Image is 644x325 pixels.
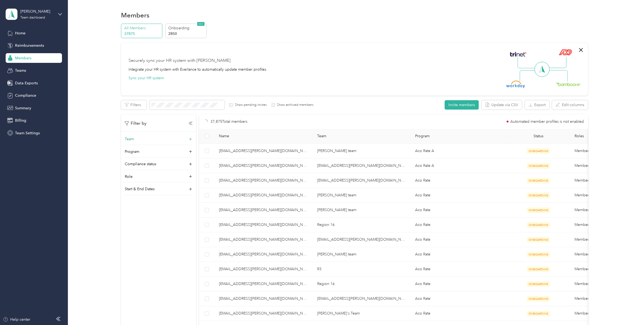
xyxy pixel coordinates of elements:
[506,129,570,144] th: Status
[527,222,550,228] span: ONBOARDING
[125,174,133,179] p: Role
[411,188,506,203] td: Aco Rate
[313,291,411,306] td: llagos@acosta.com
[411,232,506,247] td: Aco Rate
[445,100,479,110] button: Invite members
[233,103,267,107] label: Show pending invites
[313,129,411,144] th: Team
[15,130,40,136] span: Team Settings
[219,237,309,243] span: [EMAIL_ADDRESS][PERSON_NAME][DOMAIN_NAME]
[527,193,550,198] span: ONBOARDING
[125,136,134,142] p: Team
[219,178,309,183] span: [EMAIL_ADDRESS][PERSON_NAME][DOMAIN_NAME]
[219,134,309,138] span: Name
[411,291,506,306] td: Aco Rate
[411,144,506,158] td: Aco Rate A
[219,163,309,169] span: [EMAIL_ADDRESS][PERSON_NAME][DOMAIN_NAME]
[411,173,506,188] td: Aco Rate
[15,43,44,48] span: Reimbursements
[313,144,411,158] td: Amy Parks's team
[219,207,309,213] span: [EMAIL_ADDRESS][PERSON_NAME][DOMAIN_NAME]
[219,222,309,228] span: [EMAIL_ADDRESS][PERSON_NAME][DOMAIN_NAME]
[3,317,30,322] button: Help center
[552,100,588,110] button: Edit columns
[527,237,550,243] span: ONBOARDING
[129,57,230,64] div: Securely sync your HR system with [PERSON_NAME]
[215,173,313,188] td: aallen14@acosta.com
[506,81,525,88] img: Workday
[219,310,309,316] span: [EMAIL_ADDRESS][PERSON_NAME][DOMAIN_NAME]
[313,158,411,173] td: rmendoza@acosta.com
[527,281,550,287] span: ONBOARDING
[549,70,568,82] img: Line Right Down
[313,203,411,218] td: David Graves's team
[527,311,550,316] span: ONBOARDING
[215,158,313,173] td: aallen12@acosta.com
[507,232,570,247] td: ONBOARDING
[215,291,313,306] td: aburchfield@acosta.com
[124,25,161,31] p: All Members
[15,105,31,111] span: Summary
[507,158,570,173] td: ONBOARDING
[411,203,506,218] td: Aco Rate
[215,188,313,203] td: aanderson12@acosta.com
[129,67,267,72] div: Integrate your HR system with Everlance to automatically update member profiles.
[559,49,572,55] img: ADP
[129,75,164,81] button: Sync your HR system
[507,306,570,321] td: ONBOARDING
[124,31,161,37] p: 37875
[507,203,570,218] td: ONBOARDING
[548,57,566,68] img: Line Right Up
[313,277,411,291] td: Region 16
[527,163,550,169] span: ONBOARDING
[481,100,522,110] button: Update via CSV
[527,252,550,257] span: ONBOARDING
[15,118,26,123] span: Billing
[215,203,313,218] td: aanderson13@acosta.com
[313,247,411,262] td: Laura Vadala's team
[507,188,570,203] td: ONBOARDING
[125,186,155,192] p: Start & End Dates
[527,266,550,272] span: ONBOARDING
[215,129,313,144] th: Name
[15,30,25,36] span: Home
[614,295,644,325] iframe: Everlance-gr Chat Button Frame
[121,100,147,110] button: Filters
[510,120,584,124] span: Automated member profiles is not enabled
[313,173,411,188] td: bhogshire@acosta.com
[527,296,550,302] span: ONBOARDING
[313,218,411,232] td: Region 16
[507,144,570,158] td: ONBOARDING
[125,149,139,154] p: Program
[507,262,570,277] td: ONBOARDING
[313,188,411,203] td: Laura Vadala's team
[527,148,550,154] span: ONBOARDING
[411,277,506,291] td: Aco Rate
[507,247,570,262] td: ONBOARDING
[168,31,205,37] p: 2850
[275,103,313,107] label: Show archived members
[507,218,570,232] td: ONBOARDING
[527,178,550,183] span: ONBOARDING
[215,144,313,158] td: aahmad@acosta.com
[15,80,38,86] span: Data Exports
[215,306,313,321] td: acabrera@acosta.com
[219,296,309,302] span: [EMAIL_ADDRESS][PERSON_NAME][DOMAIN_NAME]
[509,50,528,58] img: Trinet
[215,218,313,232] td: aarmstrong5@acosta.com
[527,207,550,213] span: ONBOARDING
[518,57,536,68] img: Line Left Up
[219,281,309,287] span: [EMAIL_ADDRESS][PERSON_NAME][DOMAIN_NAME]
[125,161,156,167] p: Compliance status
[219,148,309,154] span: [EMAIL_ADDRESS][PERSON_NAME][DOMAIN_NAME]
[125,120,147,127] p: Filter by
[215,262,313,277] td: abraun@acosta.com
[313,262,411,277] td: R3
[15,68,26,73] span: Teams
[507,277,570,291] td: ONBOARDING
[197,22,204,26] span: NEW
[215,277,313,291] td: abrown42@acosta.com
[15,93,36,98] span: Compliance
[219,192,309,198] span: [EMAIL_ADDRESS][PERSON_NAME][DOMAIN_NAME]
